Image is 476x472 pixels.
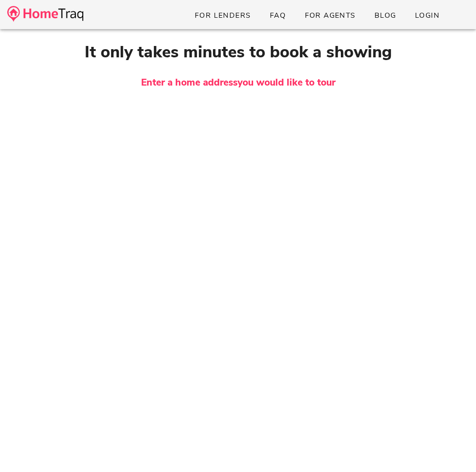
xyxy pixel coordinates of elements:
a: For Lenders [187,7,258,24]
a: For Agents [297,7,363,24]
img: desktop-logo.34a1112.png [7,6,83,22]
a: Login [407,7,447,24]
h3: Enter a home address [39,76,437,90]
span: For Lenders [194,10,251,20]
span: Blog [374,10,396,20]
span: For Agents [304,10,355,20]
span: It only takes minutes to book a showing [85,41,392,63]
span: FAQ [269,10,286,20]
span: you would like to tour [238,76,335,89]
a: Blog [367,7,404,24]
a: FAQ [262,7,294,24]
span: Login [415,10,440,20]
